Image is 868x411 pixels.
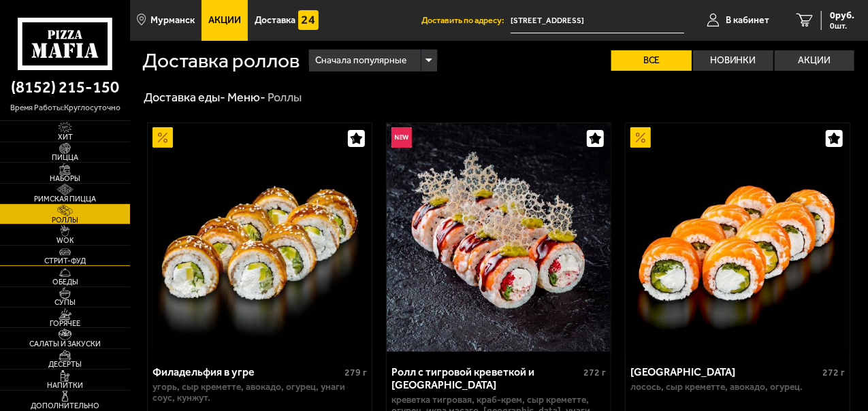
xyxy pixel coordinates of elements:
[822,367,845,378] span: 272 г
[391,127,412,148] img: Новинка
[726,16,769,25] span: В кабинет
[391,365,580,391] div: Ролл с тигровой креветкой и [GEOGRAPHIC_DATA]
[775,50,855,71] label: Акции
[208,16,241,25] span: Акции
[148,123,372,352] a: АкционныйФиладельфия в угре
[630,382,845,393] p: лосось, Сыр креметте, авокадо, огурец.
[630,127,651,148] img: Акционный
[142,51,300,71] h1: Доставка роллов
[626,123,850,352] a: АкционныйФиладельфия
[344,367,367,378] span: 279 г
[387,123,611,352] img: Ролл с тигровой креветкой и Гуакамоле
[315,48,406,73] span: Сначала популярные
[693,50,773,71] label: Новинки
[511,8,684,33] input: Ваш адрес доставки
[152,365,341,378] div: Филадельфия в угре
[830,11,854,20] span: 0 руб.
[830,22,854,30] span: 0 шт.
[611,50,692,71] label: Все
[227,90,266,105] a: Меню-
[421,16,511,25] span: Доставить по адресу:
[152,127,173,148] img: Акционный
[152,382,367,404] p: угорь, Сыр креметте, авокадо, огурец, унаги соус, кунжут.
[630,365,819,378] div: [GEOGRAPHIC_DATA]
[151,16,195,25] span: Мурманск
[298,10,319,31] img: 15daf4d41897b9f0e9f617042186c801.svg
[144,90,225,105] a: Доставка еды-
[583,367,606,378] span: 272 г
[255,16,295,25] span: Доставка
[626,123,850,352] img: Филадельфия
[268,90,302,105] div: Роллы
[387,123,611,352] a: НовинкаРолл с тигровой креветкой и Гуакамоле
[148,123,372,352] img: Филадельфия в угре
